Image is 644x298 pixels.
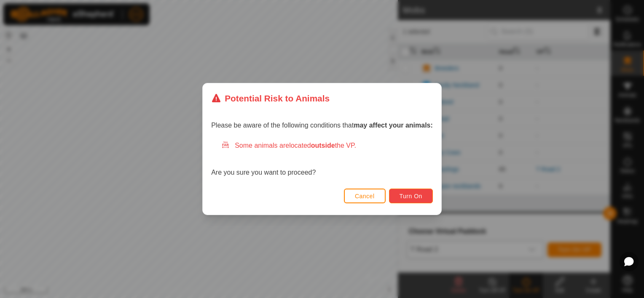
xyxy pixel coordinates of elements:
span: located the VP. [289,142,356,149]
div: Are you sure you want to proceed? [211,141,433,178]
button: Turn On [389,189,433,203]
span: Please be aware of the following conditions that [211,122,433,129]
span: Cancel [355,193,375,200]
div: Some animals are [221,141,433,151]
div: Potential Risk to Animals [211,92,330,105]
button: Cancel [344,189,386,203]
strong: may affect your animals: [354,122,433,129]
strong: outside [311,142,335,149]
span: Turn On [400,193,422,200]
